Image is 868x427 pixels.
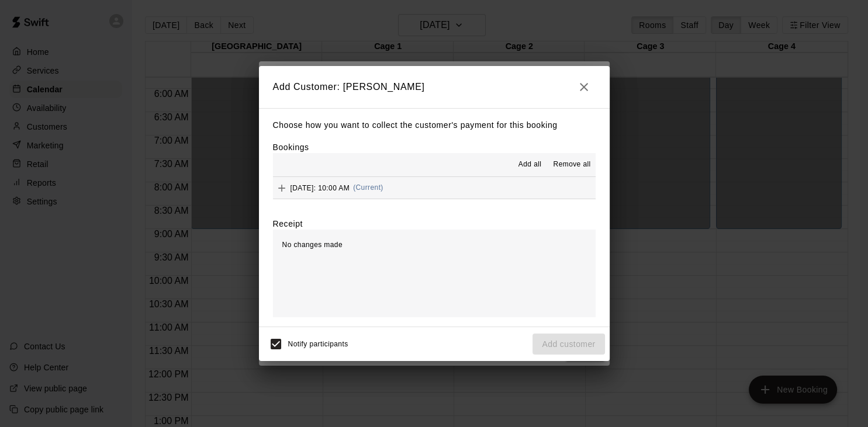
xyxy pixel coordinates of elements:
button: Add[DATE]: 10:00 AM(Current) [273,177,596,199]
span: [DATE]: 10:00 AM [291,183,350,192]
p: Choose how you want to collect the customer's payment for this booking [273,118,596,133]
span: No changes made [282,241,343,249]
button: Remove all [548,155,595,174]
label: Bookings [273,143,309,152]
span: (Current) [353,183,383,192]
span: Add all [518,159,542,171]
label: Receipt [273,218,303,230]
span: Remove all [553,159,590,171]
span: Notify participants [288,340,348,348]
span: Add [273,183,291,192]
button: Add all [511,155,548,174]
h2: Add Customer: [PERSON_NAME] [259,66,610,108]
